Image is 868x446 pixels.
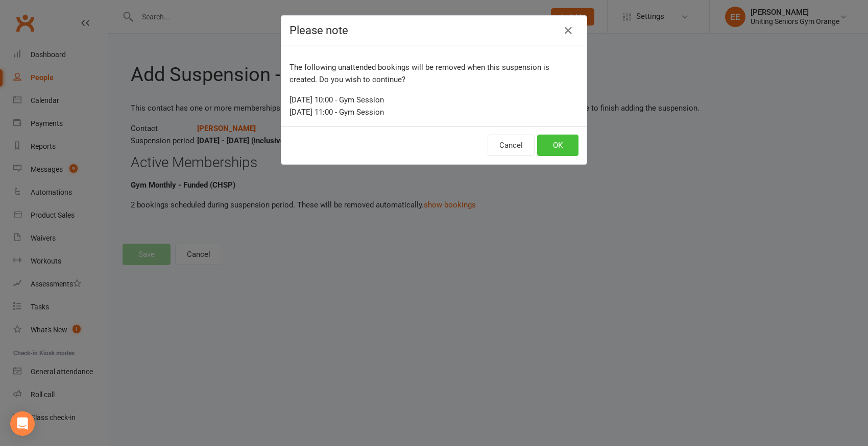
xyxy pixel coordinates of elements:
div: Open Intercom Messenger [10,411,35,436]
div: [DATE] 11:00 - Gym Session [290,106,578,118]
button: Cancel [488,135,535,156]
p: The following unattended bookings will be removed when this suspension is created. Do you wish to... [290,61,578,86]
button: Close [560,22,576,39]
div: [DATE] 10:00 - Gym Session [290,94,578,106]
h4: Please note [290,24,578,37]
button: OK [537,135,578,156]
